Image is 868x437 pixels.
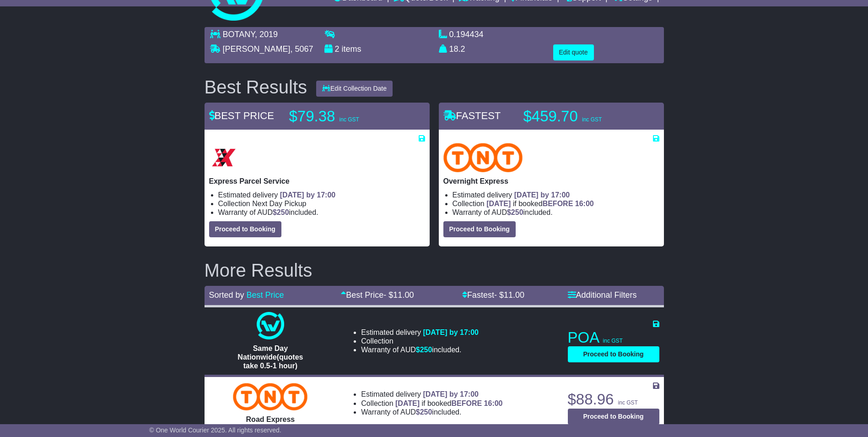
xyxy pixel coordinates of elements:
span: 11.00 [504,290,524,300]
span: 16:00 [484,399,503,407]
h2: More Results [205,260,664,280]
span: BEST PRICE [209,110,274,121]
span: 18.2 [449,44,465,54]
span: - $ [494,290,524,300]
span: FASTEST [443,110,501,121]
span: 16:00 [575,200,594,208]
span: [DATE] by 17:00 [280,191,336,199]
span: [DATE] by 17:00 [423,390,479,398]
li: Estimated delivery [453,191,659,199]
span: [DATE] [395,399,420,407]
a: Additional Filters [568,290,637,300]
a: Best Price [247,290,284,300]
span: Road Express [246,415,295,423]
p: $459.70 [523,107,638,126]
li: Warranty of AUD included. [361,345,479,354]
span: 250 [420,408,432,416]
img: One World Courier: Same Day Nationwide(quotes take 0.5-1 hour) [257,312,284,339]
span: 2 [335,44,340,54]
span: [DATE] by 17:00 [514,191,570,199]
p: Overnight Express [443,177,659,186]
span: inc GST [582,116,602,123]
div: Best Results [200,77,312,97]
p: $88.96 [568,390,659,409]
button: Edit Collection Date [316,81,393,97]
span: © One World Courier 2025. All rights reserved. [149,426,281,434]
span: Sorted by [209,290,244,300]
span: $ [416,408,432,416]
span: items [342,44,361,54]
p: $79.38 [289,107,404,126]
span: 250 [420,346,432,354]
a: Fastest- $11.00 [462,290,524,300]
img: TNT Domestic: Road Express [233,383,307,410]
span: [DATE] by 17:00 [423,328,479,336]
span: BEFORE [543,200,573,208]
span: - $ [383,290,414,300]
span: Same Day Nationwide(quotes take 0.5-1 hour) [237,344,303,370]
img: TNT Domestic: Overnight Express [443,143,523,172]
span: 250 [277,208,289,216]
p: Express Parcel Service [209,177,425,186]
li: Collection [361,399,502,408]
span: inc GST [340,116,359,123]
span: [PERSON_NAME] [223,44,291,54]
span: Next Day Pickup [252,200,306,208]
span: if booked [486,200,593,208]
span: inc GST [618,399,638,406]
span: $ [416,346,432,354]
span: 0.194434 [449,30,484,39]
li: Estimated delivery [361,390,502,399]
span: , 5067 [291,44,313,54]
img: Border Express: Express Parcel Service [209,143,238,172]
li: Collection [218,199,425,208]
li: Warranty of AUD included. [361,408,502,416]
li: Collection [361,337,479,345]
span: , 2019 [255,30,278,39]
span: BOTANY [223,30,255,39]
span: [DATE] [486,200,511,208]
li: Estimated delivery [218,191,425,199]
span: inc GST [603,338,623,344]
a: Best Price- $11.00 [341,290,414,300]
li: Warranty of AUD included. [218,208,425,217]
span: BEFORE [451,399,482,407]
button: Edit quote [553,44,594,60]
span: 250 [511,208,523,216]
p: POA [568,328,659,347]
li: Estimated delivery [361,328,479,337]
button: Proceed to Booking [209,221,281,237]
span: if booked [395,399,502,407]
li: Warranty of AUD included. [453,208,659,217]
button: Proceed to Booking [568,346,659,362]
li: Collection [453,199,659,208]
span: $ [273,208,289,216]
span: $ [507,208,523,216]
button: Proceed to Booking [443,221,516,237]
button: Proceed to Booking [568,409,659,425]
span: 11.00 [393,290,414,300]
